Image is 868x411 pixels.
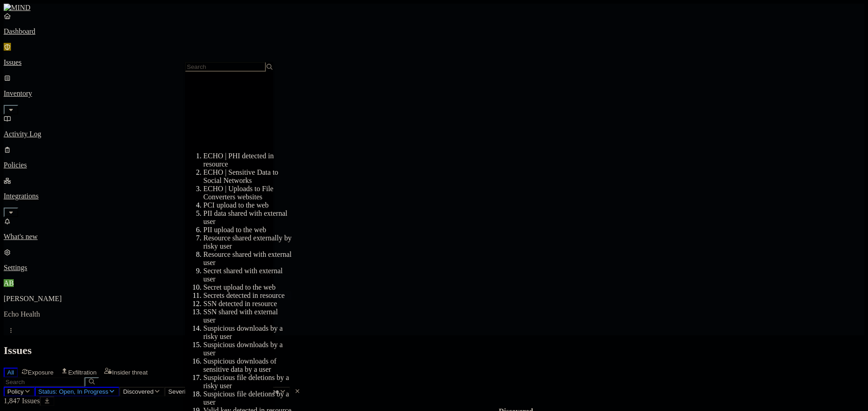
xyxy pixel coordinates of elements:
[203,308,291,324] div: SSN shared with external user
[4,89,864,98] p: Inventory
[203,152,291,168] div: ECHO | PHI detected in resource
[203,374,291,390] div: Suspicious file deletions by a risky user
[7,388,24,395] span: Policy
[4,344,864,357] h2: Issues
[4,295,864,303] p: [PERSON_NAME]
[203,357,291,374] div: Suspicious downloads of sensitive data by a user
[203,267,291,283] div: Secret shared with external user
[68,369,96,376] span: Exfiltration
[185,62,266,72] input: Search
[28,369,53,376] span: Exposure
[4,377,85,387] input: Search
[203,201,291,209] div: PCI upload to the web
[203,209,291,226] div: PII data shared with external user
[4,248,864,272] a: Settings
[4,4,31,12] img: MIND
[4,161,864,169] p: Policies
[4,177,864,216] a: Integrations
[203,324,291,341] div: Suspicious downloads by a risky user
[38,388,108,395] span: Status: Open, In Progress
[203,283,291,291] div: Secret upload to the web
[4,130,864,138] p: Activity Log
[4,279,14,287] span: AB
[203,168,291,185] div: ECHO | Sensitive Data to Social Networks
[203,250,291,267] div: Resource shared with external user
[4,12,864,36] a: Dashboard
[123,388,153,395] span: Discovered
[203,341,291,357] div: Suspicious downloads by a user
[4,264,864,272] p: Settings
[112,369,148,376] span: Insider threat
[4,310,864,318] p: Echo Health
[4,74,864,113] a: Inventory
[4,114,864,138] a: Activity Log
[4,43,864,67] a: Issues
[4,233,864,241] p: What's new
[4,4,864,12] a: MIND
[4,58,864,67] p: Issues
[4,146,864,169] a: Policies
[4,397,40,405] span: 1,847 Issues
[203,226,291,234] div: PII upload to the web
[4,27,864,36] p: Dashboard
[203,390,291,406] div: Suspicious file deletions by a user
[203,291,291,300] div: Secrets detected in resource
[4,217,864,241] a: What's new
[7,369,14,376] span: All
[203,234,291,250] div: Resource shared externally by risky user
[4,192,864,200] p: Integrations
[203,300,291,308] div: SSN detected in resource
[168,388,190,395] span: Severity
[203,185,291,201] div: ECHO | Uploads to File Converters websites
